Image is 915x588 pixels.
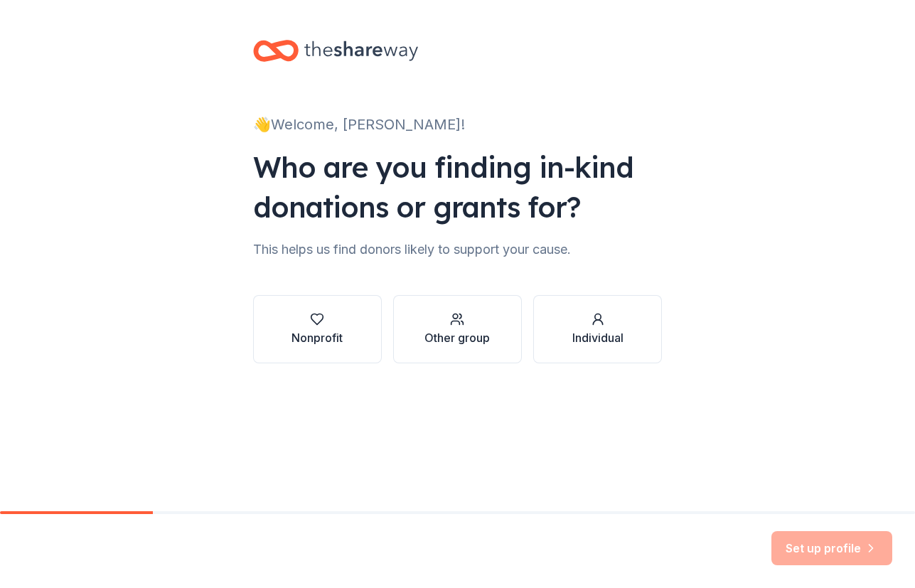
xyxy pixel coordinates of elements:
button: Nonprofit [253,295,382,363]
div: Who are you finding in-kind donations or grants for? [253,147,663,227]
div: This helps us find donors likely to support your cause. [253,238,663,261]
button: Individual [533,295,662,363]
div: Nonprofit [291,329,343,346]
button: Other group [393,295,522,363]
div: Other group [424,329,490,346]
div: 👋 Welcome, [PERSON_NAME]! [253,113,663,136]
div: Individual [572,329,624,346]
